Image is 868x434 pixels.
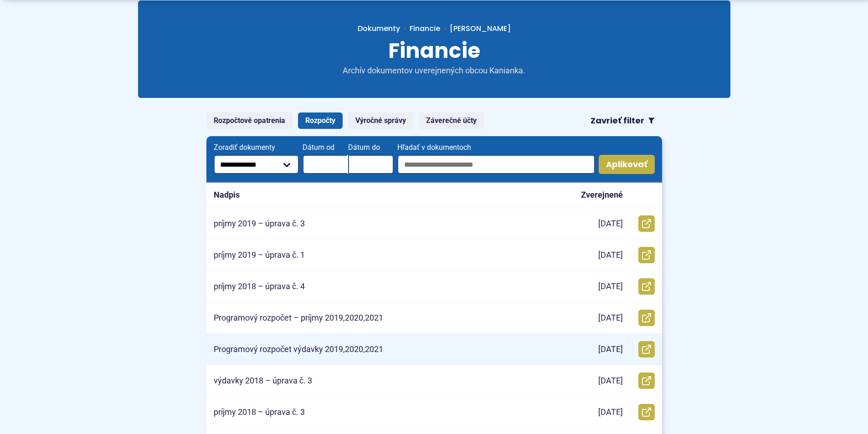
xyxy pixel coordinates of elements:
[598,250,623,260] p: [DATE]
[303,155,348,174] input: Dátum od
[583,112,662,129] button: Zavrieť filter
[598,313,623,323] p: [DATE]
[358,23,410,34] a: Dokumenty
[214,190,240,200] p: Nadpis
[303,143,348,152] span: Dátum od
[599,155,655,174] button: Aplikovať
[419,112,484,129] a: Záverečné účty
[214,155,299,174] select: Zoradiť dokumenty
[410,23,440,34] a: Financie
[591,116,644,126] span: Zavrieť filter
[214,143,299,152] span: Zoradiť dokumenty
[358,23,400,34] span: Dokumenty
[348,112,413,129] a: Výročné správy
[440,23,511,34] a: [PERSON_NAME]
[348,155,394,174] input: Dátum do
[325,66,544,76] p: Archív dokumentov uverejnených obcou Kanianka.
[450,23,511,34] span: [PERSON_NAME]
[598,219,623,229] p: [DATE]
[214,344,383,355] p: Programový rozpočet výdavky 2019,2020,2021
[214,250,305,260] p: príjmy 2019 – úprava č. 1
[388,36,480,65] span: Financie
[214,219,305,229] p: príjmy 2019 – úprava č. 3
[598,376,623,386] p: [DATE]
[598,281,623,292] p: [DATE]
[397,143,595,152] span: Hľadať v dokumentoch
[298,112,343,129] a: Rozpočty
[206,112,293,129] a: Rozpočtové opatrenia
[598,407,623,418] p: [DATE]
[214,313,383,323] p: Programový rozpočet – príjmy 2019,2020,2021
[214,407,305,418] p: príjmy 2018 – úprava č. 3
[214,376,312,386] p: výdavky 2018 – úprava č. 3
[581,190,623,200] p: Zverejnené
[598,344,623,355] p: [DATE]
[214,281,305,292] p: príjmy 2018 – úprava č. 4
[348,143,394,152] span: Dátum do
[397,155,595,174] input: Hľadať v dokumentoch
